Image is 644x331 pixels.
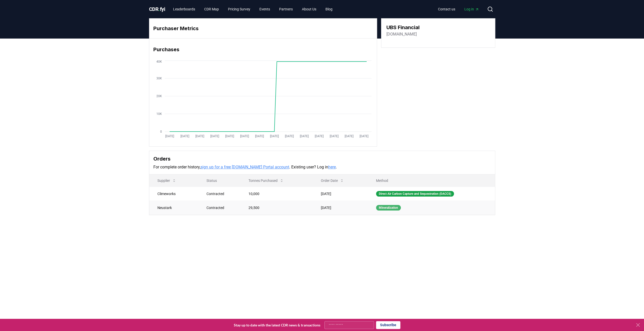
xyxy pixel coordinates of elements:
[195,134,204,138] tspan: [DATE]
[376,205,401,211] div: Mineralization
[149,6,165,13] a: CDR.fyi
[156,77,162,80] tspan: 30K
[386,24,420,31] h3: UBS Financial
[153,164,491,170] p: For complete order history, . Existing user? Log in .
[180,134,189,138] tspan: [DATE]
[153,46,373,53] h3: Purchases
[156,60,162,63] tspan: 40K
[285,134,294,138] tspan: [DATE]
[270,134,279,138] tspan: [DATE]
[313,201,368,215] td: [DATE]
[240,187,313,201] td: 10,000
[206,205,236,210] div: Contracted
[434,5,483,14] nav: Main
[244,176,288,186] button: Tonnes Purchased
[169,5,199,14] a: Leaderboards
[202,178,236,183] p: Status
[317,176,348,186] button: Order Date
[255,134,264,138] tspan: [DATE]
[328,165,336,169] a: here
[255,5,274,14] a: Events
[344,134,353,138] tspan: [DATE]
[153,25,373,32] h3: Purchaser Metrics
[165,134,174,138] tspan: [DATE]
[206,191,236,196] div: Contracted
[225,134,234,138] tspan: [DATE]
[200,165,289,169] a: sign up for a free [DOMAIN_NAME] Portal account
[434,5,459,14] a: Contact us
[153,155,491,163] h3: Orders
[300,134,308,138] tspan: [DATE]
[464,7,479,12] span: Log in
[315,134,323,138] tspan: [DATE]
[460,5,483,14] a: Log in
[158,6,160,12] span: .
[156,112,162,116] tspan: 10K
[160,130,162,133] tspan: 0
[298,5,320,14] a: About Us
[313,187,368,201] td: [DATE]
[149,201,198,215] td: Neustark
[149,6,165,12] span: CDR fyi
[169,5,337,14] nav: Main
[386,31,417,37] a: [DOMAIN_NAME]
[156,94,162,98] tspan: 20K
[275,5,297,14] a: Partners
[210,134,219,138] tspan: [DATE]
[153,176,180,186] button: Supplier
[360,134,368,138] tspan: [DATE]
[372,178,491,183] p: Method
[329,134,338,138] tspan: [DATE]
[224,5,254,14] a: Pricing Survey
[240,134,249,138] tspan: [DATE]
[200,5,223,14] a: CDR Map
[321,5,337,14] a: Blog
[376,191,454,197] div: Direct Air Carbon Capture and Sequestration (DACCS)
[149,187,198,201] td: Climeworks
[240,201,313,215] td: 29,500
